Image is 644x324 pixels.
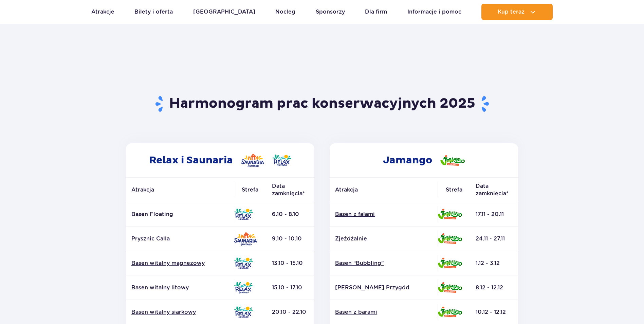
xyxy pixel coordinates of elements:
a: Bilety i oferta [134,4,173,20]
th: Data zamknięcia* [470,178,518,202]
a: [PERSON_NAME] Przygód [335,284,432,291]
a: Basen “Bubbling” [335,259,432,267]
td: 24.11 - 27.11 [470,227,518,251]
a: [GEOGRAPHIC_DATA] [193,4,255,20]
a: Basen witalny litowy [131,284,228,291]
th: Atrakcja [126,178,234,202]
img: Jamango [438,209,462,219]
img: Saunaria [241,154,264,167]
td: 15.10 - 17.10 [266,275,314,300]
img: Relax [234,282,253,293]
img: Jamango [438,233,462,244]
a: Basen z barami [335,308,432,316]
a: Basen witalny siarkowy [131,308,228,316]
img: Jamango [438,307,462,317]
th: Strefa [234,178,266,202]
img: Jamango [438,282,462,293]
th: Atrakcja [330,178,438,202]
a: Informacje i pomoc [407,4,461,20]
p: Basen Floating [131,211,228,218]
img: Relax [234,209,253,220]
td: 8.12 - 12.12 [470,275,518,300]
td: 9.10 - 10.10 [266,227,314,251]
a: Nocleg [275,4,295,20]
h1: Harmonogram prac konserwacyjnych 2025 [123,95,521,113]
th: Strefa [438,178,470,202]
td: 1.12 - 3.12 [470,251,518,275]
td: 17.11 - 20.11 [470,202,518,227]
a: Sponsorzy [316,4,345,20]
img: Relax [234,257,253,269]
button: Kup teraz [481,4,553,20]
img: Relax [272,155,291,166]
td: 6.10 - 8.10 [266,202,314,227]
a: Atrakcje [91,4,114,20]
h2: Relax i Saunaria [126,143,314,177]
a: Basen z falami [335,211,432,218]
a: Prysznic Calla [131,235,228,242]
img: Relax [234,306,253,318]
th: Data zamknięcia* [266,178,314,202]
img: Saunaria [234,232,257,246]
img: Jamango [440,155,465,166]
a: Dla firm [365,4,387,20]
td: 13.10 - 15.10 [266,251,314,275]
span: Kup teraz [498,9,525,15]
a: Zjeżdżalnie [335,235,432,242]
a: Basen witalny magnezowy [131,259,228,267]
h2: Jamango [330,143,518,177]
img: Jamango [438,258,462,268]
